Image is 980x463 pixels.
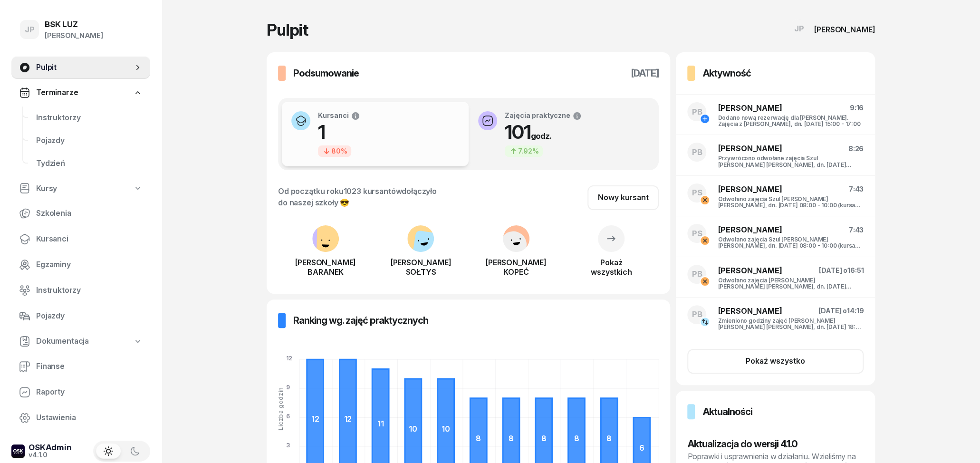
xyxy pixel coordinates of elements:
[676,52,875,385] a: AktywnośćPB[PERSON_NAME]9:16Dodano nową rezerwację dla [PERSON_NAME]. Zajęcia z [PERSON_NAME], dn...
[746,355,805,367] div: Pokaż wszystko
[718,155,864,167] div: Przywrócono odwołane zajęcia Szul [PERSON_NAME] [PERSON_NAME], dn. [DATE] 08:00 - 10:00
[11,279,150,302] a: Instruktorzy
[587,185,659,210] a: Nowy kursant
[373,244,468,277] a: [PERSON_NAME]SOŁTYS
[318,121,360,144] h1: 1
[36,412,143,424] span: Ustawienia
[286,384,290,391] tspan: 9
[11,444,25,458] img: logo-xs-dark@2x.png
[29,452,72,458] div: v4.1.0
[692,148,702,156] span: PB
[687,349,864,374] button: Pokaż wszystko
[505,111,582,121] div: Zajęcia praktyczne
[564,258,659,277] div: Pokaż wszystkich
[11,381,150,404] a: Raporty
[718,306,782,316] span: [PERSON_NAME]
[630,66,659,81] h3: [DATE]
[847,266,864,274] span: 16:51
[847,307,864,315] span: 14:19
[36,183,57,195] span: Kursy
[11,253,150,276] a: Egzaminy
[29,152,150,175] a: Tydzień
[11,82,150,104] a: Terminarze
[282,102,469,166] button: Kursanci180%
[11,355,150,378] a: Finanse
[11,56,150,79] a: Pulpit
[29,129,150,152] a: Pojazdy
[278,258,373,277] div: [PERSON_NAME] BARANEK
[278,387,284,430] div: Liczba godzin
[692,108,702,116] span: PB
[564,237,659,277] a: Pokażwszystkich
[286,442,290,449] tspan: 3
[11,305,150,328] a: Pojazdy
[36,335,89,347] span: Dokumentacja
[343,186,402,196] span: 1023 kursantów
[36,207,143,220] span: Szkolenia
[692,310,702,318] span: PB
[36,259,143,271] span: Egzaminy
[286,413,290,420] tspan: 6
[45,20,103,29] div: BSK LUZ
[11,202,150,225] a: Szkolenia
[36,310,143,322] span: Pojazdy
[718,277,864,289] div: Odwołano zajęcia [PERSON_NAME] [PERSON_NAME] [PERSON_NAME], dn. [DATE] 08:00 - 10:00 (kursant odw...
[373,258,468,277] div: [PERSON_NAME] SOŁTYS
[850,104,864,112] span: 9:16
[849,226,864,234] span: 7:43
[687,436,864,452] h3: Aktualizacja do wersji 4.1.0
[36,386,143,398] span: Raporty
[25,26,35,34] span: JP
[36,284,143,297] span: Instruktorzy
[718,318,864,330] div: Zmieniono godziny zajęć [PERSON_NAME] [PERSON_NAME] [PERSON_NAME], dn. [DATE] 18:00 - 20:00 na 18...
[318,111,360,121] div: Kursanci
[531,131,551,141] small: godz.
[692,230,702,238] span: PS
[36,112,143,124] span: Instruktorzy
[469,258,564,277] div: [PERSON_NAME] KOPEĆ
[848,145,864,153] span: 8:26
[718,266,782,275] span: [PERSON_NAME]
[318,145,351,157] div: 80%
[36,233,143,245] span: Kursanci
[293,313,428,328] h3: Ranking wg. zajęć praktycznych
[36,87,78,99] span: Terminarze
[718,115,864,127] div: Dodano nową rezerwację dla [PERSON_NAME]. Zajęcia z [PERSON_NAME], dn. [DATE] 15:00 - 17:00
[849,185,864,193] span: 7:43
[505,121,582,144] h1: 101
[718,236,864,249] div: Odwołano zajęcia Szul [PERSON_NAME] [PERSON_NAME], dn. [DATE] 08:00 - 10:00 (kursant odwołał)
[818,307,847,315] span: [DATE] o
[469,244,564,277] a: [PERSON_NAME]KOPEĆ
[278,185,437,208] div: Od początku roku dołączyło do naszej szkoły 😎
[819,266,847,274] span: [DATE] o
[718,225,782,234] span: [PERSON_NAME]
[469,102,655,166] button: Zajęcia praktyczne101godz.7.92%
[598,192,648,204] div: Nowy kursant
[718,184,782,194] span: [PERSON_NAME]
[278,244,373,277] a: [PERSON_NAME]BARANEK
[36,157,143,170] span: Tydzień
[718,196,864,208] div: Odwołano zajęcia Szul [PERSON_NAME] [PERSON_NAME], dn. [DATE] 08:00 - 10:00 (kursant odwołał)
[29,444,72,452] div: OSKAdmin
[692,189,702,197] span: PS
[702,404,752,419] h3: Aktualności
[267,22,308,38] h1: Pulpit
[36,360,143,373] span: Finanse
[11,178,150,200] a: Kursy
[814,26,875,33] div: [PERSON_NAME]
[702,66,750,81] h3: Aktywność
[718,103,782,113] span: [PERSON_NAME]
[293,66,359,81] h3: Podsumowanie
[11,330,150,352] a: Dokumentacja
[45,29,103,42] div: [PERSON_NAME]
[36,61,133,74] span: Pulpit
[36,135,143,147] span: Pojazdy
[286,354,292,361] tspan: 12
[718,144,782,153] span: [PERSON_NAME]
[11,228,150,251] a: Kursanci
[692,270,702,278] span: PB
[794,25,804,33] span: JP
[505,145,543,157] div: 7.92%
[29,106,150,129] a: Instruktorzy
[11,406,150,429] a: Ustawienia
